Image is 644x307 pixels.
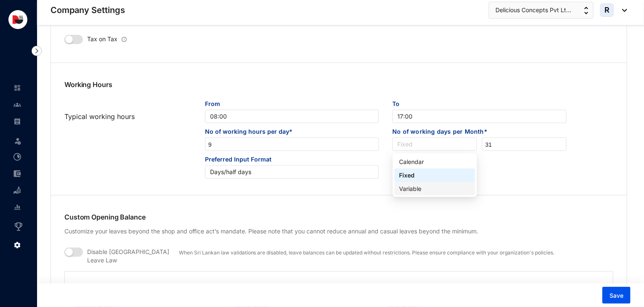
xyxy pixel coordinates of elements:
li: Time Attendance [7,148,27,165]
li: Reports [7,199,27,216]
p: Custom Opening Balance [64,212,613,227]
img: up-down-arrow.74152d26bf9780fbf563ca9c90304185.svg [584,7,588,14]
img: dropdown-black.8e83cc76930a90b1a4fdb6d089b7bf3a.svg [618,9,627,12]
p: Working Hours [64,79,613,100]
input: Enter no of days [482,138,566,151]
img: time-attendance-unselected.8aad090b53826881fffb.svg [13,153,21,161]
li: Payroll [7,113,27,130]
li: Expenses [7,165,27,182]
div: Fixed [394,169,476,182]
img: report-unselected.e6a6b4230fc7da01f883.svg [13,204,21,211]
p: Typical working hours [64,100,192,122]
div: Calendar [399,157,471,167]
span: 08:00 [210,110,374,123]
li: Contacts [7,96,27,113]
p: Full time [75,282,603,302]
div: Fixed [399,171,471,180]
p: Company Settings [51,4,125,16]
span: Days/half days [210,166,374,178]
span: From [205,100,379,110]
div: Variable [394,182,476,196]
img: award_outlined.f30b2bda3bf6ea1bf3dd.svg [13,222,24,232]
span: Save [609,291,623,300]
p: Customize your leaves beyond the shop and office act’s mandate. Please note that you cannot reduc... [64,227,613,246]
img: home-unselected.a29eae3204392db15eaf.svg [13,84,21,92]
img: nav-icon-right.af6afadce00d159da59955279c43614e.svg [32,46,42,56]
img: payroll-unselected.b590312f920e76f0c668.svg [13,118,21,125]
img: logo [8,10,27,29]
p: Tax on Tax [83,33,122,46]
img: settings.f4f5bcbb8b4eaa341756.svg [13,241,21,249]
div: Calendar [394,155,476,169]
div: Variable [399,184,471,193]
span: To [392,100,566,110]
img: loan-unselected.d74d20a04637f2d15ab5.svg [13,187,21,194]
span: R [604,6,609,14]
span: 17:00 [397,110,561,123]
p: No of working days per Month* [392,127,487,138]
li: Home [7,79,27,96]
button: Save [602,287,631,304]
p: Disable [GEOGRAPHIC_DATA] Leave Law [83,246,179,265]
li: Loan [7,182,27,199]
button: Delicious Concepts Pvt Lt... [489,2,593,19]
p: When Sri Lankan law validations are disabled, leave balances can be updated without restrictions.... [179,249,613,257]
span: Delicious Concepts Pvt Lt... [495,5,571,15]
span: Fixed [397,138,472,151]
span: Preferred Input Format [205,155,379,165]
span: No of working hours per day* [205,127,379,138]
img: expense-unselected.2edcf0507c847f3e9e96.svg [13,170,21,177]
img: info.ad751165ce926853d1d36026adaaebbf.svg [122,37,127,42]
img: leave-unselected.2934df6273408c3f84d9.svg [13,137,22,145]
img: people-unselected.118708e94b43a90eceab.svg [13,101,21,109]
